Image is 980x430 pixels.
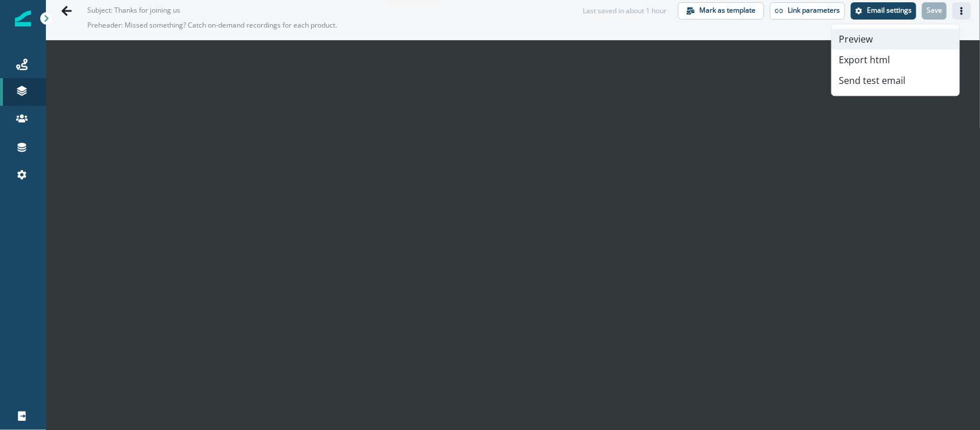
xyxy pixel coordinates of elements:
button: Settings [851,2,916,20]
p: Mark as template [699,6,756,14]
button: Actions [952,2,971,20]
p: Subject: Thanks for joining us [87,1,202,16]
button: Mark as template [678,2,764,20]
p: Email settings [867,6,912,14]
button: Send test email [832,70,959,91]
button: Preview [832,29,959,49]
p: Preheader: Missed something? Catch on-demand recordings for each product. [87,16,374,35]
div: Last saved in about 1 hour [583,6,667,16]
img: Inflection [15,10,31,26]
p: Link parameters [788,6,840,14]
button: Save [922,2,947,20]
p: Save [927,6,942,14]
button: Export html [832,49,959,70]
button: Link parameters [770,2,845,20]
